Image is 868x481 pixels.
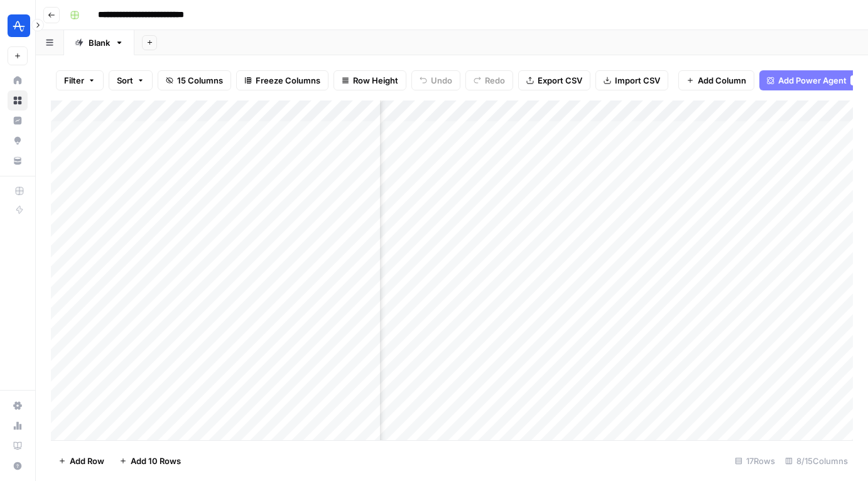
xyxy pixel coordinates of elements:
span: Sort [117,74,133,87]
a: Settings [8,396,28,416]
span: Add Column [698,74,746,87]
span: Add 10 Rows [131,455,181,467]
a: Blank [64,30,134,55]
div: 17 Rows [730,451,780,471]
button: Freeze Columns [236,70,328,90]
a: Home [8,70,28,90]
span: Import CSV [615,74,660,87]
button: Workspace: Amplitude [8,10,28,41]
img: Amplitude Logo [8,14,30,37]
button: Add Power Agent2 [759,70,865,90]
button: Add 10 Rows [112,451,188,471]
a: Opportunities [8,131,28,151]
div: 2 [850,75,860,85]
span: Row Height [353,74,398,87]
button: Add Row [51,451,112,471]
div: Blank [89,36,110,49]
a: Insights [8,111,28,131]
button: Help + Support [8,456,28,476]
span: Add Row [70,455,104,467]
button: Sort [109,70,153,90]
span: Redo [485,74,505,87]
button: Undo [411,70,460,90]
button: Row Height [334,70,406,90]
button: Export CSV [518,70,590,90]
button: Import CSV [595,70,668,90]
span: Freeze Columns [256,74,320,87]
span: Filter [64,74,84,87]
button: 15 Columns [158,70,231,90]
span: 15 Columns [177,74,223,87]
button: Redo [465,70,513,90]
span: Add Power Agent [778,74,847,87]
a: Browse [8,90,28,111]
span: Undo [431,74,452,87]
button: Add Column [678,70,754,90]
a: Your Data [8,151,28,171]
button: Filter [56,70,104,90]
span: Export CSV [538,74,582,87]
a: Usage [8,416,28,436]
a: Learning Hub [8,436,28,456]
div: 8/15 Columns [780,451,853,471]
